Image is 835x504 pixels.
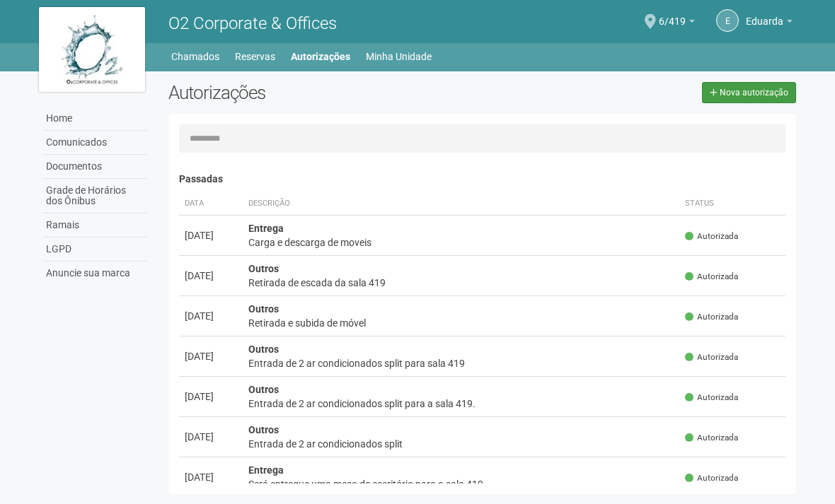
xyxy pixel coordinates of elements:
[185,349,237,363] div: [DATE]
[42,131,147,155] a: Comunicados
[42,107,147,131] a: Home
[179,174,785,184] h4: Passadas
[179,192,243,216] th: Data
[42,213,147,238] a: Ramais
[702,82,796,103] a: Nova autorização
[685,351,738,363] span: Autorizada
[746,18,793,29] a: Eduarda
[171,47,219,66] a: Chamados
[248,223,284,234] strong: Entrega
[248,384,279,395] strong: Outros
[659,18,695,29] a: 6/419
[248,303,279,315] strong: Outros
[679,192,785,216] th: Status
[248,477,674,491] div: Será entregue uma mesa de escritório para a sala 419.
[720,88,788,98] span: Nova autorização
[248,397,674,411] div: Entrada de 2 ar condicionados split para a sala 419.
[746,2,783,27] span: Eduarda
[685,392,738,404] span: Autorizada
[185,269,237,283] div: [DATE]
[42,238,147,262] a: LGPD
[39,7,145,92] img: logo.jpg
[248,276,674,290] div: Retirada de escada da sala 419
[685,432,738,444] span: Autorizada
[42,179,147,213] a: Grade de Horários dos Ônibus
[185,470,237,484] div: [DATE]
[248,437,674,451] div: Entrada de 2 ar condicionados split
[659,2,686,27] span: 6/419
[185,228,237,242] div: [DATE]
[248,424,279,435] strong: Outros
[243,192,679,216] th: Descrição
[185,309,237,323] div: [DATE]
[248,356,674,370] div: Entrada de 2 ar condicionados split para sala 419
[168,13,337,33] span: O2 Corporate & Offices
[685,271,738,283] span: Autorizada
[685,230,738,242] span: Autorizada
[248,263,279,274] strong: Outros
[248,464,284,476] strong: Entrega
[685,311,738,323] span: Autorizada
[235,47,275,66] a: Reservas
[168,82,471,103] h2: Autorizações
[685,472,738,484] span: Autorizada
[185,430,237,444] div: [DATE]
[366,47,432,66] a: Minha Unidade
[248,344,279,355] strong: Outros
[248,316,674,330] div: Retirada e subida de móvel
[185,389,237,404] div: [DATE]
[42,155,147,179] a: Documentos
[291,47,350,66] a: Autorizações
[716,9,739,32] a: E
[248,235,674,250] div: Carga e descarga de moveis
[42,262,147,285] a: Anuncie sua marca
